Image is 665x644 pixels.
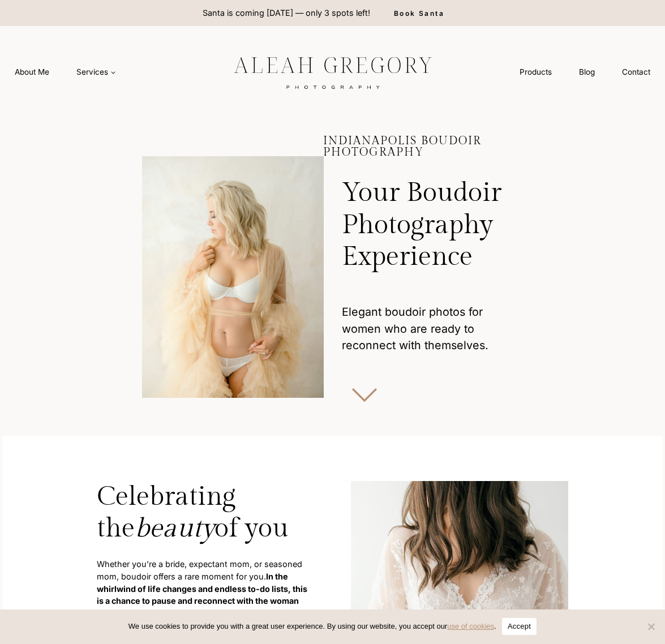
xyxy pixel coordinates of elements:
[608,62,664,83] a: Contact
[76,66,116,78] span: Services
[502,618,537,635] button: Accept
[97,558,314,643] p: Whether you’re a bride, expectant mom, or seasoned mom, boudoir offers a rare moment for you. Thi...
[447,622,494,630] a: use of cookies
[323,136,522,158] h1: Indianapolis Boudoir Photography
[506,62,565,83] a: Products
[645,621,657,632] span: No
[565,62,608,83] a: Blog
[97,481,314,544] h2: Celebrating the of you
[203,7,370,19] p: Santa is coming [DATE] — only 3 spots left!
[506,62,664,83] nav: Secondary
[142,156,323,398] img: Woman in studio boudoir session wearing lingerie and a sheer robe, posing confidently in soft nat...
[342,304,523,354] p: Elegant boudoir photos for women who are ready to reconnect with themselves.
[128,621,496,632] span: We use cookies to provide you with a great user experience. By using our website, you accept our .
[1,62,130,83] nav: Primary
[342,164,523,290] h2: Your Boudoir Photography Experience
[205,48,460,96] img: aleah gregory logo
[1,62,63,83] a: About Me
[135,513,214,544] em: beauty
[63,62,130,83] a: Services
